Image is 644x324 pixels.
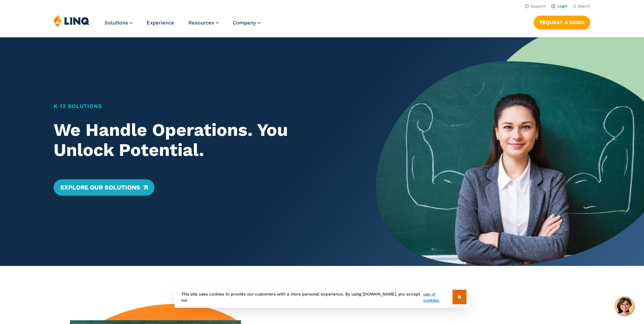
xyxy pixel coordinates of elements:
[551,4,567,8] a: Login
[233,20,256,26] span: Company
[423,291,452,303] a: use of cookies.
[534,14,590,29] nav: Button Navigation
[233,20,260,26] a: Company
[174,286,470,308] div: This site uses cookies to provide our customers with a more personal experience. By using [DOMAIN...
[105,20,128,26] span: Solutions
[534,16,590,29] a: Request a Demo
[615,296,634,316] button: Hello, have a question? Let’s chat.
[188,20,214,26] span: Resources
[105,20,132,26] a: Solutions
[578,4,590,8] span: Search
[54,14,90,27] img: LINQ | K‑12 Software
[54,120,349,161] h2: We Handle Operations. You Unlock Potential.
[54,179,154,196] a: Explore Our Solutions
[188,20,219,26] a: Resources
[573,4,590,9] button: Open Search Bar
[525,4,546,8] a: Support
[147,20,174,26] a: Experience
[376,37,644,266] img: Home Banner
[54,102,349,110] h1: K‑12 Solutions
[105,14,260,37] nav: Primary Navigation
